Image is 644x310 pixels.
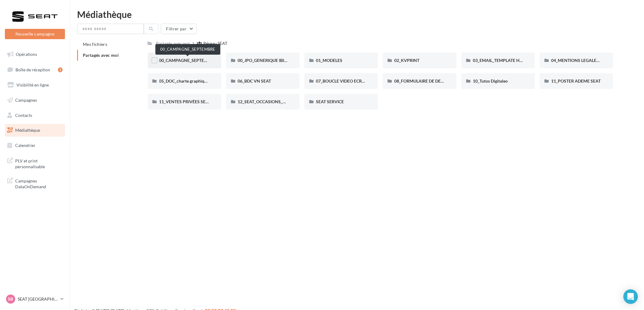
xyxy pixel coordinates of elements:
[473,58,539,63] span: 03_EMAIL_TEMPLATE HTML SEAT
[161,24,197,34] button: Filtrer par
[4,174,66,192] a: Campagnes DataOnDemand
[316,99,344,104] span: SEAT SERVICE
[77,10,637,19] div: Médiathèque
[15,128,40,133] span: Médiathèque
[58,67,63,72] div: 1
[15,67,50,72] span: Boîte de réception
[551,78,601,83] span: 11_POSTER ADEME SEAT
[238,99,306,104] span: 12_SEAT_OCCASIONS_GARANTIES
[316,58,342,63] span: 01_MODELES
[5,29,65,39] button: Nouvelle campagne
[238,78,271,83] span: 06_BDC VN SEAT
[15,143,36,148] span: Calendrier
[15,97,37,103] span: Campagnes
[16,52,37,57] span: Opérations
[238,58,306,63] span: 00_JPO_GENERIQUE IBIZA ARONA
[623,289,638,304] div: Open Intercom Messenger
[159,58,216,63] span: 00_CAMPAGNE_SEPTEMBRE
[4,94,66,107] a: Campagnes
[4,109,66,122] a: Contacts
[83,53,119,58] span: Partagés avec moi
[551,58,632,63] span: 04_MENTIONS LEGALES OFFRES PRESSE
[155,44,220,55] div: 00_CAMPAGNE_SEPTEMBRE
[4,124,66,137] a: Médiathèque
[4,48,66,61] a: Opérations
[15,157,63,170] span: PLV et print personnalisable
[8,296,13,302] span: SB
[16,82,49,87] span: Visibilité en ligne
[394,58,419,63] span: 02_KVPRINT
[4,139,66,152] a: Calendrier
[473,78,508,83] span: 10_Tutos Digitaleo
[83,42,107,47] span: Mes fichiers
[316,78,396,83] span: 07_BOUCLE VIDEO ECRAN SHOWROOM
[15,112,32,118] span: Contacts
[204,40,228,46] div: Réseau SEAT
[4,79,66,91] a: Visibilité en ligne
[394,78,477,83] span: 08_FORMULAIRE DE DEMANDE CRÉATIVE
[4,63,66,76] a: Boîte de réception1
[159,99,211,104] span: 11_VENTES PRIVÉES SEAT
[18,296,58,302] p: SEAT [GEOGRAPHIC_DATA]
[156,40,190,46] div: Partagés avec moi
[159,78,233,83] span: 05_DOC_charte graphique + Guidelines
[4,154,66,172] a: PLV et print personnalisable
[15,177,63,190] span: Campagnes DataOnDemand
[5,293,65,305] a: SB SEAT [GEOGRAPHIC_DATA]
